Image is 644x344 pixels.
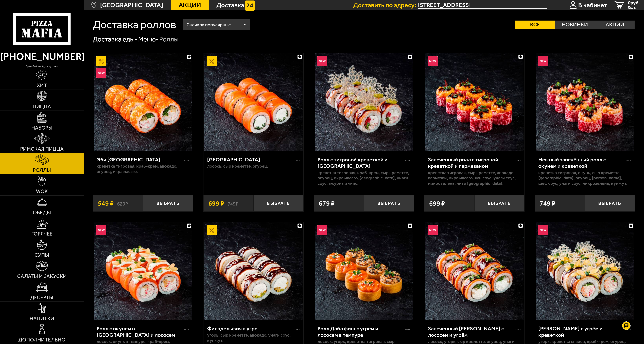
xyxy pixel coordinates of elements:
[207,164,300,169] p: лосось, Сыр креметте, огурец.
[204,222,303,320] img: Филадельфия в угре
[625,159,631,162] span: 324 г
[515,159,521,162] span: 278 г
[34,253,49,258] span: Супы
[98,200,114,207] span: 549 ₽
[97,164,189,174] p: креветка тигровая, краб-крем, авокадо, огурец, икра масаго.
[96,68,106,78] img: Новинка
[17,274,67,279] span: Салаты и закуски
[179,2,201,8] span: Акции
[429,200,445,207] span: 699 ₽
[30,295,53,300] span: Десерты
[318,325,404,338] div: Ролл Дабл фиш с угрём и лососем в темпуре
[428,56,438,66] img: Новинка
[317,225,327,235] img: Новинка
[585,195,635,212] button: Выбрать
[538,56,548,66] img: Новинка
[253,195,303,212] button: Выбрать
[317,56,327,66] img: Новинка
[535,222,635,320] a: НовинкаРолл Калипсо с угрём и креветкой
[93,222,193,320] a: НовинкаРолл с окунем в темпуре и лососем
[428,325,514,338] div: Запеченный [PERSON_NAME] с лососем и угрём
[424,222,524,320] a: НовинкаЗапеченный ролл Гурмэ с лососем и угрём
[207,156,293,163] div: [GEOGRAPHIC_DATA]
[31,125,53,131] span: Наборы
[207,325,293,332] div: Филадельфия в угре
[314,53,414,151] a: НовинкаРолл с тигровой креветкой и Гуакамоле
[315,53,413,151] img: Ролл с тигровой креветкой и Гуакамоле
[428,225,438,235] img: Новинка
[186,18,231,31] span: Сначала популярные
[207,333,300,343] p: угорь, Сыр креметте, авокадо, унаги соус, кунжут.
[294,328,300,331] span: 248 г
[536,222,634,320] img: Ролл Калипсо с угрём и креветкой
[117,200,128,207] s: 629 ₽
[364,195,414,212] button: Выбрать
[425,222,523,320] img: Запеченный ролл Гурмэ с лососем и угрём
[100,2,163,8] span: [GEOGRAPHIC_DATA]
[628,6,640,10] span: 0 шт.
[425,53,523,151] img: Запечённый ролл с тигровой креветкой и пармезаном
[143,195,193,212] button: Выбрать
[207,225,217,235] img: Акционный
[33,168,51,173] span: Роллы
[208,200,224,207] span: 699 ₽
[33,104,51,109] span: Пицца
[203,222,304,320] a: АкционныйФиладельфия в угре
[538,325,625,338] div: [PERSON_NAME] с угрём и креветкой
[628,1,640,5] span: 0 руб.
[595,21,635,29] label: Акции
[418,2,547,9] input: Ваш адрес доставки
[184,159,189,162] span: 227 г
[37,83,47,88] span: Хит
[20,146,64,152] span: Римская пицца
[319,200,335,207] span: 679 ₽
[93,19,176,30] h1: Доставка роллов
[428,156,514,169] div: Запечённый ролл с тигровой креветкой и пармезаном
[538,156,625,169] div: Нежный запечённый ролл с окунем и креветкой
[405,159,410,162] span: 272 г
[539,200,555,207] span: 749 ₽
[318,156,404,169] div: Ролл с тигровой креветкой и [GEOGRAPHIC_DATA]
[184,328,189,331] span: 291 г
[203,53,304,151] a: АкционныйФиладельфия
[538,225,548,235] img: Новинка
[405,328,410,331] span: 330 г
[474,195,524,212] button: Выбрать
[555,21,595,29] label: Новинки
[96,225,106,235] img: Новинка
[515,328,521,331] span: 279 г
[159,35,179,44] div: Роллы
[318,170,410,186] p: креветка тигровая, краб-крем, Сыр креметте, огурец, икра масаго, [GEOGRAPHIC_DATA], унаги соус, а...
[228,200,238,207] s: 749 ₽
[36,189,48,194] span: WOK
[216,2,244,8] span: Доставка
[31,231,53,237] span: Горячее
[93,53,193,151] a: АкционныйНовинкаЭби Калифорния
[315,222,413,320] img: Ролл Дабл фиш с угрём и лососем в темпуре
[428,170,521,186] p: креветка тигровая, Сыр креметте, авокадо, пармезан, икра масаго, яки соус, унаги соус, микрозелен...
[138,35,159,43] a: Меню-
[94,222,192,320] img: Ролл с окунем в темпуре и лососем
[18,337,65,342] span: Дополнительно
[97,156,183,163] div: Эби [GEOGRAPHIC_DATA]
[294,159,300,162] span: 242 г
[30,316,54,321] span: Напитки
[207,56,217,66] img: Акционный
[418,2,547,9] span: Россия, Санкт-Петербург, проспект Металлистов, 21к3
[424,53,524,151] a: НовинкаЗапечённый ролл с тигровой креветкой и пармезаном
[96,56,106,66] img: Акционный
[578,2,607,8] span: В кабинет
[353,2,418,8] span: Доставить по адресу:
[204,53,303,151] img: Филадельфия
[536,53,634,151] img: Нежный запечённый ролл с окунем и креветкой
[245,1,255,11] img: 15daf4d41897b9f0e9f617042186c801.svg
[93,35,137,43] a: Доставка еды-
[94,53,192,151] img: Эби Калифорния
[33,210,51,215] span: Обеды
[314,222,414,320] a: НовинкаРолл Дабл фиш с угрём и лососем в темпуре
[535,53,635,151] a: НовинкаНежный запечённый ролл с окунем и креветкой
[515,21,555,29] label: Все
[97,325,183,338] div: Ролл с окунем в [GEOGRAPHIC_DATA] и лососем
[538,170,631,186] p: креветка тигровая, окунь, Сыр креметте, [GEOGRAPHIC_DATA], огурец, [PERSON_NAME], шеф соус, унаги...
